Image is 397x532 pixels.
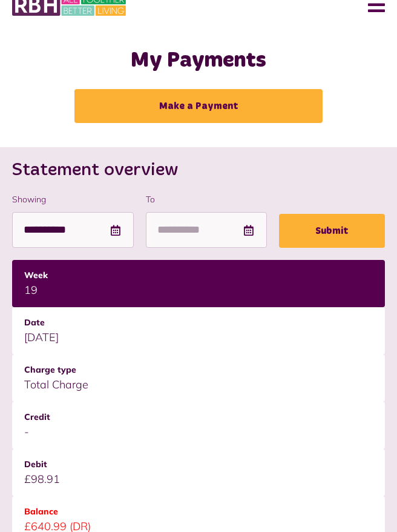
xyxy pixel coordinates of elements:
[74,89,323,123] a: Make a Payment
[12,212,134,248] input: Use the arrow keys to pick a date
[12,260,385,307] td: 19
[279,214,385,248] button: Submit
[12,402,385,449] td: -
[12,193,134,206] label: Showing
[12,449,385,496] td: £98.91
[146,193,267,206] label: To
[12,48,385,74] h1: My Payments
[12,354,385,402] td: Total Charge
[12,159,385,181] h2: Statement overview
[12,307,385,354] td: [DATE]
